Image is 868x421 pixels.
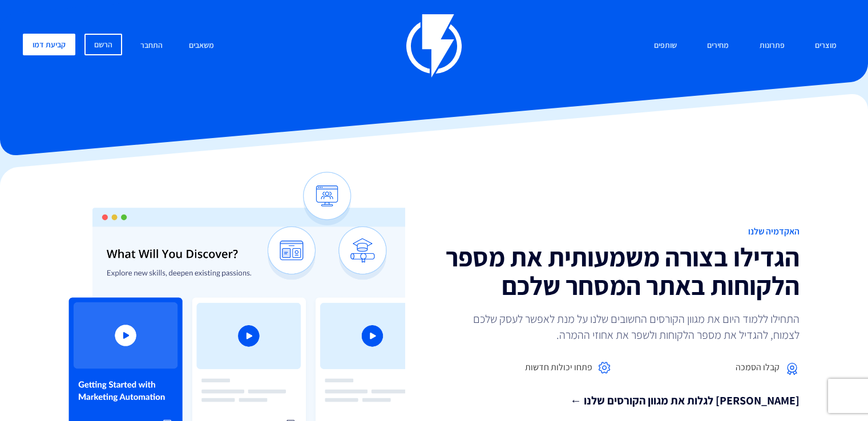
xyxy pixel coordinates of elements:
a: משאבים [180,34,223,58]
span: פתחו יכולות חדשות [525,361,592,374]
p: התחילו ללמוד היום את מגוון הקורסים החשובים שלנו על מנת לאפשר לעסק שלכם לצמוח, להגדיל את מספר הלקו... [457,311,800,343]
a: קביעת דמו [23,34,75,55]
a: מוצרים [806,34,845,58]
a: [PERSON_NAME] לגלות את מגוון הקורסים שלנו ← [443,392,800,409]
span: קבלו הסמכה [736,361,780,374]
h2: הגדילו בצורה משמעותית את מספר הלקוחות באתר המסחר שלכם [443,242,800,299]
a: פתרונות [751,34,793,58]
a: הרשם [84,34,122,55]
a: שותפים [645,34,685,58]
a: מחירים [699,34,737,58]
h1: האקדמיה שלנו [443,226,800,237]
a: התחבר [132,34,171,58]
